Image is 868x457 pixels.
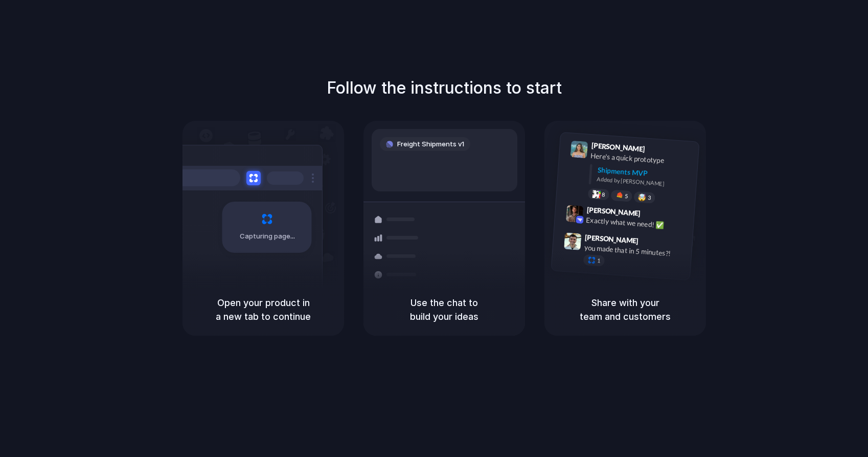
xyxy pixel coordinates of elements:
span: [PERSON_NAME] [586,204,641,219]
h1: Follow the instructions to start [327,76,562,100]
div: you made that in 5 minutes?! [584,242,686,259]
span: 9:47 AM [642,236,663,249]
span: [PERSON_NAME] [591,140,645,155]
h5: Share with your team and customers [557,296,694,323]
span: Capturing page [240,231,296,242]
span: Freight Shipments v1 [397,139,464,149]
span: 9:41 AM [648,144,669,157]
div: 🤯 [638,193,647,201]
h5: Use the chat to build your ideas [376,296,513,323]
div: Added by [PERSON_NAME] [597,175,691,190]
div: Exactly what we need! ✅ [586,214,688,232]
span: 1 [597,258,601,264]
span: 8 [602,191,605,197]
h5: Open your product in a new tab to continue [195,296,332,323]
span: 3 [648,195,651,201]
span: 5 [625,193,628,199]
div: Here's a quick prototype [590,150,693,168]
span: 9:42 AM [644,209,665,221]
div: Shipments MVP [597,165,692,182]
span: [PERSON_NAME] [585,231,639,246]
